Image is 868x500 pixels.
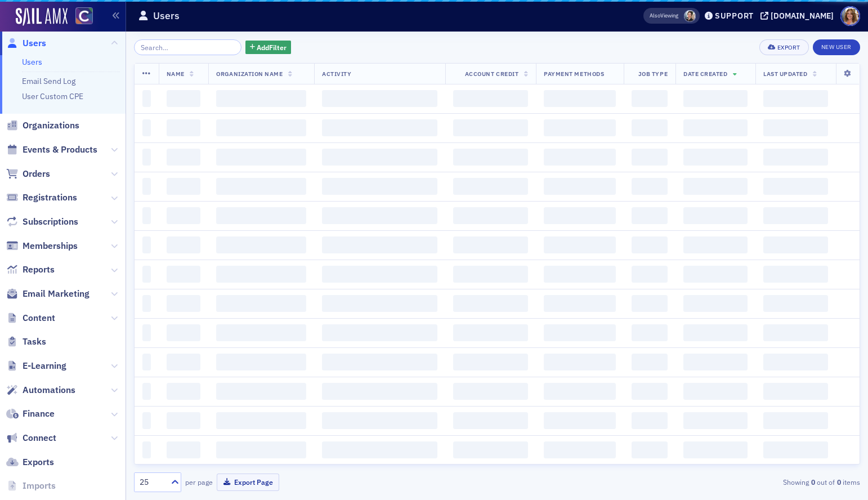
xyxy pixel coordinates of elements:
span: ‌ [763,266,828,283]
span: ‌ [453,441,529,458]
span: Name [167,70,185,78]
a: Registrations [6,191,77,204]
label: per page [185,477,213,487]
div: Also [650,12,660,19]
span: ‌ [544,149,615,166]
span: ‌ [632,324,668,341]
span: ‌ [216,324,306,341]
span: ‌ [632,295,668,312]
span: Events & Products [23,144,97,156]
span: ‌ [216,441,306,458]
span: ‌ [683,412,748,429]
span: ‌ [142,441,151,458]
span: ‌ [453,149,529,166]
span: ‌ [683,90,748,107]
span: Account Credit [465,70,518,78]
span: ‌ [763,207,828,224]
span: ‌ [322,383,437,400]
span: ‌ [453,295,529,312]
span: Reports [23,264,55,276]
a: Reports [6,264,55,276]
span: ‌ [453,236,529,253]
span: ‌ [683,295,748,312]
span: Viewing [650,12,678,20]
a: View Homepage [68,7,93,26]
span: ‌ [142,412,151,429]
span: ‌ [167,119,201,136]
span: Memberships [23,240,78,252]
span: ‌ [453,266,529,283]
span: Profile [840,6,860,26]
span: ‌ [453,119,529,136]
span: ‌ [216,266,306,283]
span: ‌ [763,324,828,341]
span: ‌ [322,324,437,341]
span: ‌ [142,383,151,400]
span: ‌ [167,295,201,312]
span: ‌ [632,236,668,253]
span: ‌ [453,412,529,429]
span: ‌ [544,295,615,312]
span: ‌ [216,178,306,195]
span: ‌ [632,383,668,400]
img: SailAMX [16,8,68,26]
div: Showing out of items [626,477,860,487]
span: ‌ [322,354,437,370]
span: ‌ [544,441,615,458]
span: ‌ [544,266,615,283]
span: ‌ [683,266,748,283]
button: AddFilter [245,41,292,55]
span: ‌ [216,383,306,400]
span: ‌ [167,383,201,400]
span: ‌ [167,207,201,224]
a: Tasks [6,336,46,348]
a: User Custom CPE [22,91,83,101]
div: [DOMAIN_NAME] [771,11,834,21]
span: ‌ [453,90,529,107]
span: ‌ [322,295,437,312]
span: Pamela Galey-Coleman [684,10,696,22]
span: ‌ [142,236,151,253]
span: ‌ [632,266,668,283]
span: ‌ [763,119,828,136]
a: Email Marketing [6,288,90,300]
a: Connect [6,432,56,444]
span: ‌ [544,236,615,253]
span: ‌ [683,207,748,224]
span: Exports [23,456,54,468]
span: ‌ [632,441,668,458]
span: ‌ [322,207,437,224]
span: ‌ [544,207,615,224]
span: ‌ [216,207,306,224]
span: ‌ [453,178,529,195]
span: Organizations [23,119,79,132]
span: ‌ [322,266,437,283]
span: ‌ [216,295,306,312]
span: ‌ [632,119,668,136]
span: Connect [23,432,56,444]
span: ‌ [544,119,615,136]
span: Imports [23,480,56,492]
span: Automations [23,384,75,396]
span: ‌ [632,178,668,195]
a: Subscriptions [6,216,78,228]
h1: Users [153,9,180,23]
span: ‌ [632,149,668,166]
span: ‌ [453,354,529,370]
span: ‌ [142,90,151,107]
span: ‌ [167,412,201,429]
span: Finance [23,408,55,420]
span: ‌ [216,236,306,253]
a: Exports [6,456,54,468]
span: ‌ [763,149,828,166]
span: Subscriptions [23,216,78,228]
span: ‌ [544,354,615,370]
span: ‌ [167,324,201,341]
span: Content [23,312,55,324]
span: Users [23,37,46,50]
span: ‌ [683,354,748,370]
span: ‌ [763,90,828,107]
span: ‌ [142,119,151,136]
span: ‌ [216,149,306,166]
